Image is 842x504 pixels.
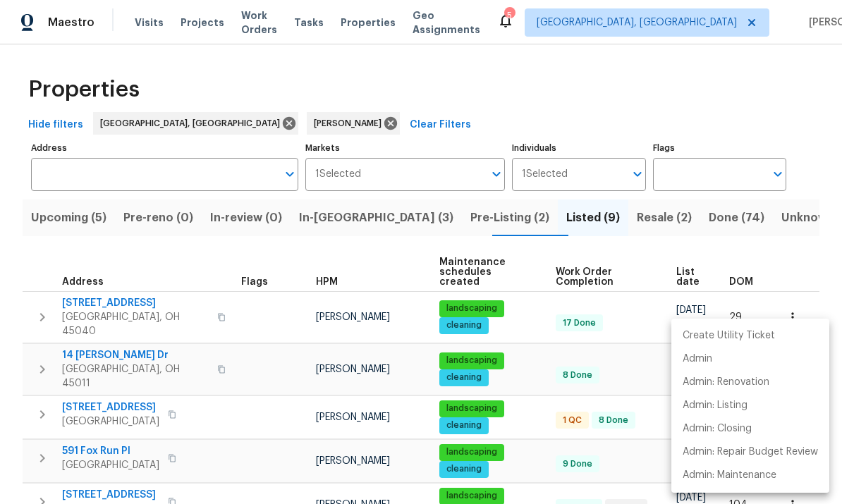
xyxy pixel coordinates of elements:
[683,375,769,390] p: Admin: Renovation
[683,328,775,343] p: Create Utility Ticket
[683,398,748,413] p: Admin: Listing
[683,352,712,367] p: Admin
[683,468,776,483] p: Admin: Maintenance
[683,445,818,460] p: Admin: Repair Budget Review
[683,422,752,436] p: Admin: Closing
